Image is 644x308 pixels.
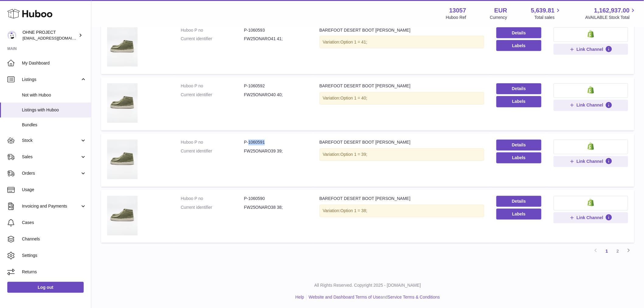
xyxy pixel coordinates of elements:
[23,30,77,41] div: OHNE PROJECT
[612,246,623,257] a: 2
[244,92,307,98] dd: FW25ONARO40 40;
[181,140,244,145] dt: Huboo P no
[244,83,307,89] dd: P-1060592
[588,199,594,206] img: shopify-small.png
[22,154,80,160] span: Sales
[320,27,484,33] div: BAREFOOT DESERT BOOT [PERSON_NAME]
[22,253,86,258] span: Settings
[320,140,484,145] div: BAREFOOT DESERT BOOT [PERSON_NAME]
[577,215,604,221] span: Link Channel
[22,269,86,275] span: Returns
[496,209,542,220] button: Labels
[107,83,138,123] img: BAREFOOT DESERT BOOT ONA ROSSMARIN
[22,236,86,242] span: Channels
[22,107,86,113] span: Listings with Huboo
[496,96,542,107] button: Labels
[22,60,86,66] span: My Dashboard
[341,40,367,44] span: Option 1 = 41;
[244,140,307,145] dd: P-1060591
[320,205,484,217] div: Variation:
[577,159,604,164] span: Link Channel
[446,15,466,20] div: Huboo Ref
[449,6,466,15] strong: 13057
[554,156,628,167] button: Link Channel
[22,170,80,176] span: Orders
[7,31,16,40] img: internalAdmin-13057@internal.huboo.com
[588,143,594,150] img: shopify-small.png
[496,83,542,94] a: Details
[577,103,604,108] span: Link Channel
[490,15,507,20] div: Currency
[496,27,542,38] a: Details
[296,295,304,300] a: Help
[7,282,84,293] a: Log out
[534,15,562,20] span: Total sales
[181,149,244,154] dt: Current identifier
[107,140,138,179] img: BAREFOOT DESERT BOOT ONA ROSSMARIN
[181,83,244,89] dt: Huboo P no
[496,152,542,163] button: Labels
[577,47,604,52] span: Link Channel
[341,208,367,213] span: Option 1 = 38;
[309,295,380,300] a: Website and Dashboard Terms of Use
[388,295,440,300] a: Service Terms & Conditions
[320,83,484,89] div: BAREFOOT DESERT BOOT [PERSON_NAME]
[320,196,484,202] div: BAREFOOT DESERT BOOT [PERSON_NAME]
[496,40,542,51] button: Labels
[181,92,244,98] dt: Current identifier
[554,100,628,111] button: Link Channel
[585,6,637,20] a: 1,162,937.00 AVAILABLE Stock Total
[22,203,80,209] span: Invoicing and Payments
[554,44,628,55] button: Link Channel
[341,96,367,101] span: Option 1 = 40;
[23,36,89,40] span: [EMAIL_ADDRESS][DOMAIN_NAME]
[531,6,555,15] span: 5,639.81
[496,140,542,151] a: Details
[107,27,138,67] img: BAREFOOT DESERT BOOT ONA ROSSMARIN
[320,92,484,105] div: Variation:
[181,36,244,42] dt: Current identifier
[320,149,484,161] div: Variation:
[107,196,138,236] img: BAREFOOT DESERT BOOT ONA ROSSMARIN
[181,196,244,202] dt: Huboo P no
[594,6,630,15] span: 1,162,937.00
[341,152,367,157] span: Option 1 = 39;
[244,149,307,154] dd: FW25ONARO39 39;
[244,205,307,211] dd: FW25ONARO38 38;
[22,187,86,193] span: Usage
[588,30,594,38] img: shopify-small.png
[588,86,594,94] img: shopify-small.png
[531,6,562,20] a: 5,639.81 Total sales
[554,212,628,223] button: Link Channel
[22,122,86,128] span: Bundles
[244,27,307,33] dd: P-1060593
[320,36,484,48] div: Variation:
[96,283,639,289] p: All Rights Reserved. Copyright 2025 - [DOMAIN_NAME]
[244,36,307,42] dd: FW25ONARO41 41;
[496,196,542,207] a: Details
[22,92,86,98] span: Not with Huboo
[22,220,86,226] span: Cases
[306,295,440,300] li: and
[181,205,244,211] dt: Current identifier
[22,77,80,82] span: Listings
[181,27,244,33] dt: Huboo P no
[244,196,307,202] dd: P-1060590
[585,15,637,20] span: AVAILABLE Stock Total
[601,246,612,257] a: 1
[494,6,507,15] strong: EUR
[22,138,80,143] span: Stock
